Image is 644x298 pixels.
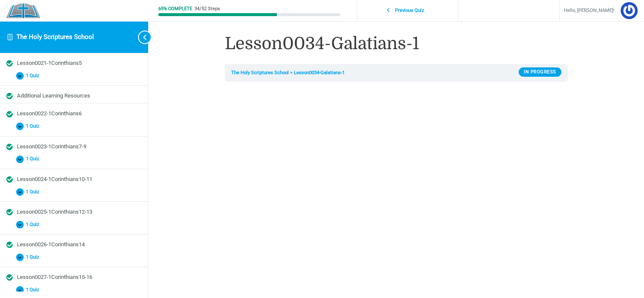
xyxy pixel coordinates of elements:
[194,6,220,11] div: 34/52 Steps
[24,123,44,129] span: 1 Quiz
[6,153,141,165] button: 1 Quiz
[225,32,568,56] h1: Lesson0034-Galatians-1
[17,143,141,151] div: Lesson0023-1Corinthians7-9
[17,208,141,216] div: Lesson0025-1Corinthians12-13
[294,70,345,75] a: Lesson0034-Galatians-1
[24,254,44,260] span: 1 Quiz
[6,110,141,118] a: Completed Lesson0022-1Corinthians6
[158,6,192,11] div: 65% Complete
[17,273,141,281] div: Lesson0027-1Corinthians15-16
[6,274,13,281] div: Completed
[24,189,44,195] span: 1 Quiz
[17,92,141,100] div: Additional Learning Resources
[24,287,44,293] span: 1 Quiz
[17,110,141,118] div: Lesson0022-1Corinthians6
[519,67,561,77] div: In Progress
[6,218,141,231] button: 1 Quiz
[6,111,13,117] div: Completed
[6,273,141,281] a: Completed Lesson0027-1Corinthians15-16
[6,70,141,82] button: 1 Quiz
[131,21,148,53] button: Toggle sidebar navigation
[6,208,141,216] a: Completed Lesson0025-1Corinthians12-13
[6,284,141,296] button: 1 Quiz
[6,60,13,67] div: Completed
[6,251,141,263] button: 1 Quiz
[6,93,13,99] div: Completed
[6,143,141,151] a: Completed Lesson0023-1Corinthians7-9
[17,33,94,41] a: The Holy Scriptures School
[6,92,141,100] a: Completed Additional Learning Resources
[24,156,44,162] span: 1 Quiz
[564,6,614,15] span: Hello, [PERSON_NAME]!
[390,8,429,14] span: Previous Quiz
[6,120,141,133] button: 1 Quiz
[17,59,141,67] div: Lesson0021-1Corinthians5
[231,70,289,75] a: The Holy Scriptures School
[6,242,13,248] div: Completed
[6,59,141,67] a: Completed Lesson0021-1Corinthians5
[6,209,13,215] div: Completed
[17,241,141,249] div: Lesson0026-1Corinthians14
[6,144,13,150] div: Completed
[6,241,141,249] a: Completed Lesson0026-1Corinthians14
[6,186,141,198] button: 1 Quiz
[6,176,13,183] div: Completed
[359,3,456,19] a: Previous Quiz
[24,222,44,228] span: 1 Quiz
[24,73,44,79] span: 1 Quiz
[225,64,568,82] nav: Breadcrumbs
[17,175,141,184] div: Lesson0024-1Corinthians10-11
[6,175,141,184] a: Completed Lesson0024-1Corinthians10-11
